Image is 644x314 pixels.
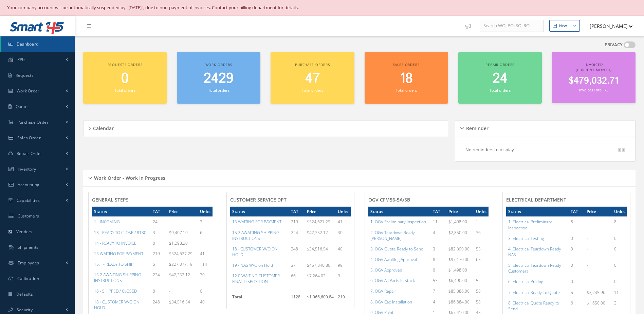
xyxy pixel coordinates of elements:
span: (Current Month) [576,67,611,72]
span: $9,407.19 [169,230,188,235]
small: Total orders [490,88,511,93]
span: Invoiced [585,62,603,67]
a: 14 - READY TO INVOICE [94,240,136,246]
span: 18 [400,69,413,88]
th: Units [336,207,350,216]
th: Status [506,207,568,216]
th: Price [585,207,612,216]
span: - [587,262,588,268]
span: Requests [16,72,34,78]
span: $2,850.00 [448,230,467,235]
span: Sales Order [17,135,41,141]
a: 1. Electrical Preliminary Inspection [508,219,552,230]
input: Search WO, PO, SO, RO [480,20,544,32]
span: Calibration [17,276,39,281]
a: 3. Electrical Testing [508,235,544,241]
td: 1128 [289,292,305,306]
td: 36 [474,227,489,244]
span: Quotes [16,104,30,109]
a: 6. OGV All Parts in Stock [370,278,415,283]
h4: Electrical Department [506,197,627,203]
td: 58 [474,297,489,307]
th: TAT [151,207,167,216]
a: 15 WAITING FOR PAYMENT [232,219,281,225]
span: - [587,279,588,284]
div: New [559,23,567,29]
a: 5. Electrical Teardown Ready Customers [508,262,561,274]
label: PRIVACY [605,41,623,48]
td: 3 [612,298,627,314]
span: $1,498.00 [448,219,467,225]
a: 3. OGV Quote Ready to Send [370,246,423,252]
td: 7 [431,286,446,296]
a: 1. OGV Preliminary Inspection [370,219,426,225]
a: 13 - READY TO CLOSE / 8130 [94,230,146,235]
td: 3 [198,216,213,227]
td: 66 [289,271,305,287]
td: 30 [198,269,213,286]
td: 219 [289,216,305,227]
span: $34,516.54 [169,299,190,305]
th: Status [230,207,289,216]
p: No reminders to display [465,146,514,153]
small: Total orders [396,88,417,93]
td: 0 [569,276,585,287]
a: 8. OGV Cap Installation [370,299,412,305]
span: 24 [493,69,508,88]
span: Purchase Order [17,119,49,125]
span: $1,498.00 [448,267,467,273]
td: 3 [151,227,167,238]
td: 58 [474,286,489,296]
span: $85,386.00 [448,288,470,294]
span: - [587,219,588,225]
th: TAT [431,207,446,216]
span: $524,627.29 [307,219,330,225]
span: - [587,235,588,241]
td: 4 [431,297,446,307]
th: Price [305,207,336,216]
a: 6. Electrical Pricing [508,279,543,284]
td: 53 [431,275,446,286]
span: $7,264.03 [307,273,326,279]
td: 248 [289,244,305,260]
td: 0 [612,233,627,244]
span: Vendors [16,229,33,234]
button: [PERSON_NAME] [583,19,633,33]
th: Total [230,292,289,306]
span: $42,352.12 [307,230,328,235]
div: Your company account will be automatically suspended by "[DATE]", due to non-payment of invoices.... [7,4,637,11]
span: KPIs [17,57,25,63]
span: $97,170.00 [448,257,470,262]
span: Employees [18,260,39,266]
small: Invoices Total: 73 [579,87,608,92]
small: Total orders [302,88,323,93]
td: 5 [151,259,167,269]
a: 18 - CUSTOMER W/O ON HOLD [232,246,278,258]
th: Price [446,207,474,216]
a: 7. Electrical Ready To Quote [508,290,560,295]
td: 41 [198,248,213,259]
a: 1 - INCOMING [94,219,120,225]
a: Work orders 2429 Total orders [177,52,260,104]
span: Capabilities [17,197,40,203]
span: Purchase orders [295,62,330,67]
th: TAT [289,207,305,216]
td: 1 [474,265,489,275]
td: 0 [612,276,627,287]
a: 15.2 AWAITING SHIPPING INSTRUCTIONS [232,230,279,241]
span: Inventory [18,166,36,172]
span: $42,352.12 [169,272,190,278]
td: 40 [198,297,213,313]
a: 15 WAITING FOR PAYMENT [94,251,143,257]
td: 5 [569,287,585,298]
td: 0 [569,244,585,260]
td: 11 [612,287,627,298]
span: $479,032.71 [569,74,619,88]
span: 0 [121,69,129,88]
td: 4 [431,227,446,244]
small: Total orders [114,88,135,93]
span: $86,884.00 [448,299,470,305]
span: Work orders [205,62,232,67]
a: 19 - NAS W/O on Hold [232,262,273,268]
td: 55 [474,244,489,254]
